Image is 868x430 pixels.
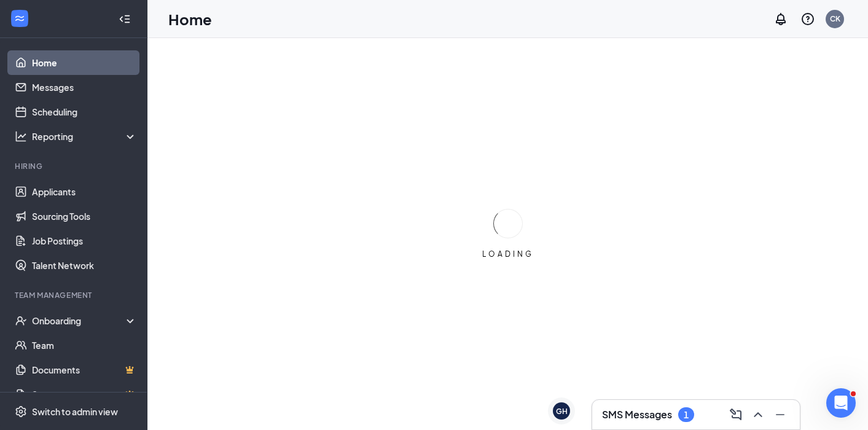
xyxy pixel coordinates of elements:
a: Job Postings [32,229,137,253]
div: GH [556,406,568,416]
a: Messages [32,75,137,100]
a: Sourcing Tools [32,204,137,229]
svg: Settings [15,405,27,418]
h3: SMS Messages [602,408,672,421]
div: LOADING [477,249,539,259]
svg: Collapse [119,13,131,25]
button: ChevronUp [748,405,768,424]
button: ComposeMessage [726,405,746,424]
svg: ComposeMessage [729,407,743,422]
div: Onboarding [32,315,127,327]
div: 1 [684,410,689,420]
button: Minimize [770,405,790,424]
a: Home [32,50,137,75]
div: Reporting [32,130,138,143]
a: Team [32,333,137,358]
div: Team Management [15,290,135,300]
svg: Minimize [773,407,788,422]
div: CK [830,14,840,24]
h1: Home [168,9,212,29]
a: Applicants [32,179,137,204]
svg: ChevronUp [751,407,765,422]
svg: Notifications [773,12,788,26]
a: Talent Network [32,253,137,278]
div: Hiring [15,161,135,171]
svg: UserCheck [15,315,27,327]
svg: WorkstreamLogo [14,12,26,25]
svg: QuestionInfo [800,12,815,26]
a: SurveysCrown [32,382,137,407]
iframe: Intercom live chat [826,388,856,418]
svg: Analysis [15,130,27,143]
a: DocumentsCrown [32,358,137,382]
a: Scheduling [32,100,137,124]
div: Switch to admin view [32,405,118,418]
